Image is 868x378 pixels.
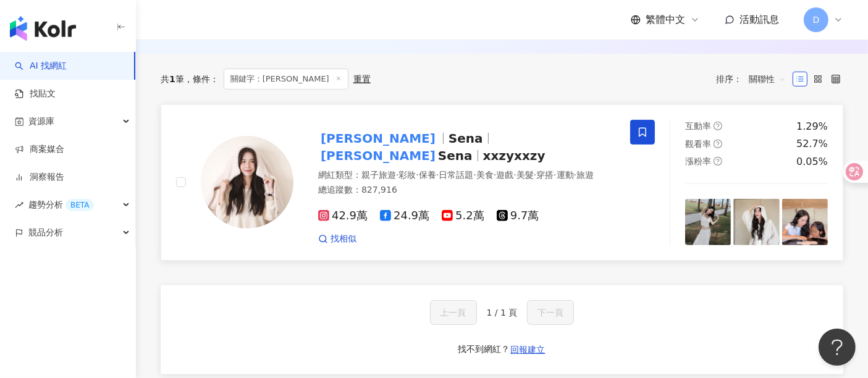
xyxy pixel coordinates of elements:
span: 遊戲 [496,170,513,180]
span: 美食 [476,170,494,180]
span: 繁體中文 [646,13,685,27]
span: D [813,13,820,27]
span: 資源庫 [28,107,54,135]
span: Sena [449,131,483,146]
button: 上一頁 [430,300,477,325]
span: 保養 [419,170,436,180]
a: searchAI 找網紅 [15,60,67,72]
div: 52.7% [796,137,828,151]
span: · [554,170,556,180]
div: 排序： [716,69,793,89]
span: · [473,170,476,180]
span: 關聯性 [749,69,786,89]
mark: [PERSON_NAME] [318,128,438,148]
div: 1.29% [796,120,828,133]
span: 24.9萬 [380,209,429,222]
span: · [396,170,398,180]
span: 趨勢分析 [28,191,94,219]
span: 漲粉率 [685,156,711,166]
span: · [534,170,536,180]
div: 總追蹤數 ： 827,916 [318,184,615,196]
span: Sena [438,148,473,163]
div: 共 筆 [161,74,184,84]
button: 下一頁 [527,300,574,325]
span: 日常話題 [439,170,473,180]
div: 重置 [353,74,371,84]
span: · [416,170,418,180]
span: · [436,170,439,180]
span: 觀看率 [685,139,711,149]
div: 0.05% [796,155,828,169]
img: post-image [685,199,731,245]
a: 商案媒合 [15,143,64,156]
span: 條件 ： [184,74,219,84]
span: 找相似 [331,233,356,245]
button: 回報建立 [510,340,546,359]
span: xxzyxxzy [483,148,546,163]
img: logo [10,16,76,41]
img: KOL Avatar [201,136,293,229]
span: question-circle [714,157,722,166]
span: 穿搭 [536,170,554,180]
span: · [513,170,516,180]
iframe: Help Scout Beacon - Open [819,329,856,366]
span: 旅遊 [576,170,594,180]
mark: [PERSON_NAME] [318,146,438,166]
div: 網紅類型 ： [318,169,615,182]
span: 活動訊息 [739,14,779,25]
span: · [574,170,576,180]
span: 彩妝 [398,170,416,180]
div: 找不到網紅？ [458,343,510,356]
span: rise [15,201,23,209]
span: 1 [169,74,175,84]
span: 互動率 [685,121,711,131]
span: 運動 [557,170,574,180]
img: post-image [782,199,828,245]
span: 競品分析 [28,219,63,246]
img: post-image [733,199,779,245]
span: 美髮 [516,170,534,180]
a: 找貼文 [15,88,56,100]
span: 回報建立 [511,345,546,355]
a: 找相似 [318,233,356,245]
span: 1 / 1 頁 [487,308,518,317]
span: 親子旅遊 [361,170,396,180]
span: 42.9萬 [318,209,368,222]
span: 5.2萬 [442,209,484,222]
span: 9.7萬 [497,209,539,222]
span: question-circle [714,122,722,130]
a: 洞察報告 [15,171,64,183]
span: 關鍵字：[PERSON_NAME] [224,69,348,90]
div: BETA [65,199,94,211]
a: KOL Avatar[PERSON_NAME]Sena[PERSON_NAME]Senaxxzyxxzy網紅類型：親子旅遊·彩妝·保養·日常話題·美食·遊戲·美髮·穿搭·運動·旅遊總追蹤數：82... [161,104,843,261]
span: · [494,170,496,180]
span: question-circle [714,140,722,148]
